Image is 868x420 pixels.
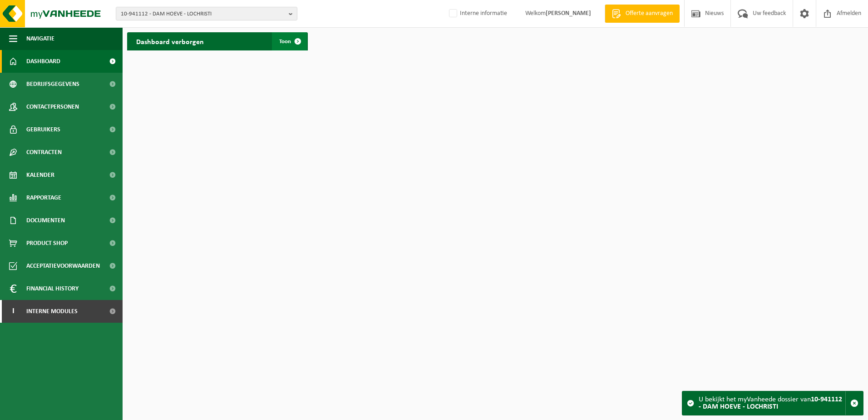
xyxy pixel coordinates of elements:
strong: [PERSON_NAME] [546,10,591,17]
span: Navigatie [26,27,54,50]
span: Product Shop [26,232,68,255]
span: Bedrijfsgegevens [26,73,79,95]
span: 10-941112 - DAM HOEVE - LOCHRISTI [121,7,285,21]
h2: Dashboard verborgen [127,32,213,50]
span: Interne modules [26,300,78,323]
span: Acceptatievoorwaarden [26,255,100,277]
span: Financial History [26,277,79,300]
span: Kalender [26,164,54,186]
span: Contracten [26,141,62,164]
a: Offerte aanvragen [605,5,680,23]
strong: 10-941112 - DAM HOEVE - LOCHRISTI [699,396,842,410]
span: I [9,300,17,323]
span: Gebruikers [26,118,60,141]
span: Toon [279,39,291,45]
span: Contactpersonen [26,95,79,118]
a: Toon [272,32,307,50]
span: Documenten [26,209,65,232]
button: 10-941112 - DAM HOEVE - LOCHRISTI [116,7,297,20]
div: U bekijkt het myVanheede dossier van [699,391,845,415]
span: Dashboard [26,50,60,73]
span: Rapportage [26,186,61,209]
label: Interne informatie [447,7,507,20]
span: Offerte aanvragen [623,9,675,18]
